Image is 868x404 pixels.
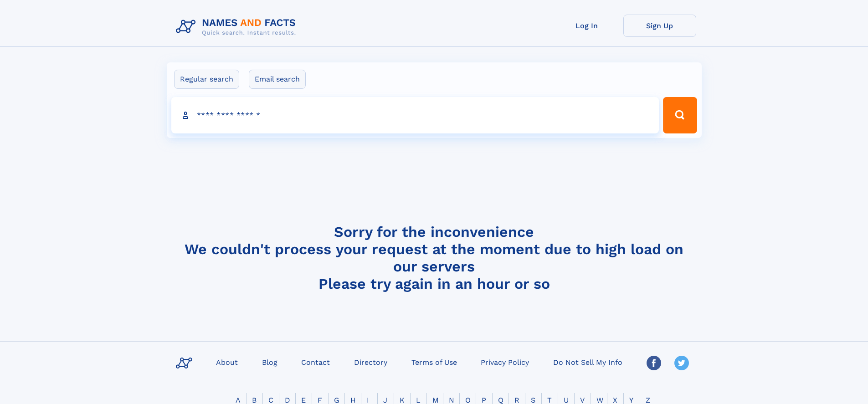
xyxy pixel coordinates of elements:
img: Twitter [674,356,689,370]
img: Facebook [647,356,661,370]
a: Sign Up [623,15,696,37]
button: Search Button [663,97,697,133]
a: Do Not Sell My Info [550,355,626,368]
a: Directory [350,355,391,368]
a: Contact [298,355,334,368]
a: Log In [550,15,623,37]
a: Terms of Use [408,355,461,368]
a: Privacy Policy [477,355,533,368]
img: Logo Names and Facts [172,15,303,39]
a: About [212,355,241,368]
label: Email search [249,70,306,89]
label: Regular search [174,70,239,89]
a: Blog [258,355,281,368]
h4: Sorry for the inconvenience We couldn't process your request at the moment due to high load on ou... [172,223,696,292]
input: search input [171,97,659,133]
